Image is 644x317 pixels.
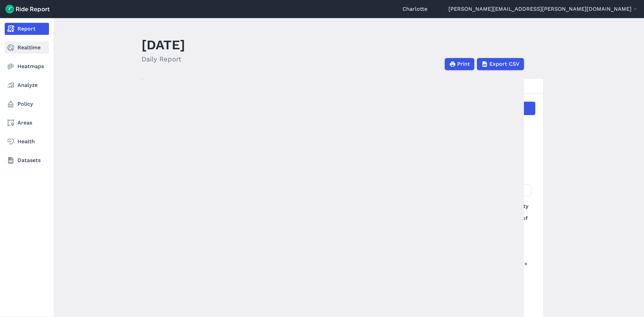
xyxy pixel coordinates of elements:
[457,60,470,68] span: Print
[489,60,520,68] span: Export CSV
[445,58,474,70] button: Print
[5,98,49,110] a: Policy
[5,23,49,35] a: Report
[5,136,49,148] a: Health
[5,154,49,166] a: Datasets
[142,36,185,54] h1: [DATE]
[5,60,49,72] a: Heatmaps
[5,42,49,54] a: Realtime
[5,5,50,13] img: Ride Report
[142,54,185,64] h2: Daily Report
[477,58,524,70] button: Export CSV
[5,79,49,91] a: Analyze
[448,5,639,13] button: [PERSON_NAME][EMAIL_ADDRESS][PERSON_NAME][DOMAIN_NAME]
[5,117,49,129] a: Areas
[402,5,427,13] a: Charlotte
